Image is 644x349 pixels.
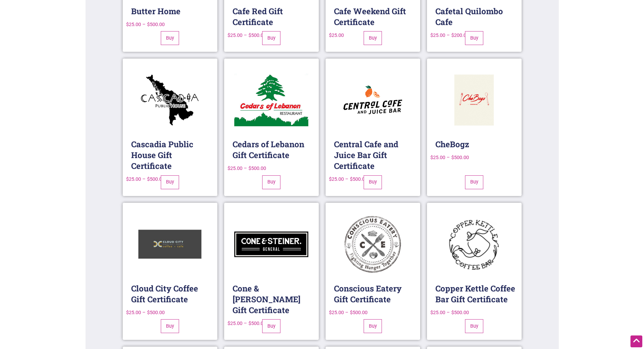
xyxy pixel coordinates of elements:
span: – [142,309,146,315]
a: Select options for “Cafe Red Gift Certificate” [262,31,281,45]
span: – [244,320,247,326]
bdi: 25.00 [228,320,242,326]
span: $ [248,320,251,326]
span: $ [430,154,433,160]
a: Cone & [PERSON_NAME] Gift Certificate [228,210,315,327]
span: $ [147,176,150,182]
a: CheBogz [430,65,518,161]
bdi: 500.00 [248,32,266,38]
span: $ [329,32,332,38]
span: $ [451,32,454,38]
a: Copper Kettle Coffee Bar Gift Certificate [430,210,518,317]
a: Cedars of Lebanon Gift Certificate [228,65,315,172]
span: $ [248,32,251,38]
span: – [345,309,349,315]
span: $ [329,176,332,182]
a: Select options for “Copper Kettle Coffee Bar Gift Certificate” [465,319,483,333]
span: – [447,154,450,160]
img: Cloud City Coffee Gift Certificate [129,210,211,279]
span: $ [430,309,433,315]
span: $ [248,165,251,171]
h2: CheBogz [435,135,518,154]
img: CheBogz [433,65,515,135]
a: Select options for “Cedars of Lebanon Gift Certificate” [262,175,281,189]
span: $ [228,320,230,326]
h2: Cafe Red Gift Certificate [233,2,315,31]
a: Select options for “Cafetal Quilombo Cafe” [465,31,483,45]
span: $ [126,176,129,182]
span: – [142,176,146,182]
img: Cedars of Lebanon [231,65,312,135]
bdi: 25.00 [329,309,344,315]
bdi: 500.00 [147,176,165,182]
a: Conscious Eatery Gift Certificate [329,210,417,317]
a: Cloud City Coffee Gift Certificate [126,210,214,317]
bdi: 200.00 [451,32,469,38]
a: Select options for “Cone & Steiner Gift Certificate” [262,319,281,333]
bdi: 500.00 [147,21,165,27]
a: Cascadia Public House Gift Certificate [126,65,214,183]
a: Select options for “Central Cafe and Juice Bar Gift Certificate” [363,175,382,189]
bdi: 500.00 [248,320,266,326]
bdi: 500.00 [451,309,469,315]
a: Select options for “Cascadia Public House Gift Certificate” [161,175,179,189]
img: Central Cafe and Juice Bar logo [332,65,413,135]
h2: Butter Home [131,2,214,21]
h2: Cone & [PERSON_NAME] Gift Certificate [233,279,315,320]
bdi: 25.00 [126,176,141,182]
span: $ [147,21,150,27]
span: $ [451,309,454,315]
bdi: 25.00 [329,176,344,182]
span: $ [350,176,353,182]
span: – [447,32,450,38]
a: Central Cafe and Juice Bar Gift Certificate [329,65,417,183]
h2: Copper Kettle Coffee Bar Gift Certificate [435,279,518,309]
bdi: 25.00 [430,309,445,315]
a: Select options for “Cafe Weekend Gift Certificate” [363,31,382,45]
span: $ [430,32,433,38]
bdi: 25.00 [228,32,242,38]
span: – [244,165,247,171]
bdi: 25.00 [126,309,141,315]
bdi: 25.00 [228,165,242,171]
div: Scroll Back to Top [630,335,642,347]
img: Cone and Steiner [231,210,312,279]
h2: Cloud City Coffee Gift Certificate [131,279,214,309]
span: $ [147,309,150,315]
bdi: 500.00 [350,309,367,315]
span: $ [126,21,129,27]
h2: Cafe Weekend Gift Certificate [334,2,417,31]
h2: Conscious Eatery Gift Certificate [334,279,417,309]
h2: Cedars of Lebanon Gift Certificate [233,135,315,165]
span: $ [228,165,230,171]
a: Select options for “Cloud City Coffee Gift Certificate” [161,319,179,333]
bdi: 500.00 [350,176,367,182]
h2: Cascadia Public House Gift Certificate [131,135,214,175]
h2: Cafetal Quilombo Cafe [435,2,518,31]
span: – [244,32,247,38]
bdi: 500.00 [451,154,469,160]
span: $ [350,309,353,315]
span: – [345,176,349,182]
span: – [447,309,450,315]
bdi: 25.00 [126,21,141,27]
a: Select options for “CheBogz” [465,175,483,189]
img: Cascadia Public House Gift Certificate [129,65,211,135]
bdi: 500.00 [248,165,266,171]
bdi: 25.00 [430,154,445,160]
h2: Central Cafe and Juice Bar Gift Certificate [334,135,417,175]
span: $ [228,32,230,38]
span: $ [451,154,454,160]
span: $ [126,309,129,315]
img: Copper Kettle [433,210,515,279]
img: Conscious Eatery [332,210,413,279]
span: – [142,21,146,27]
span: $ [329,309,332,315]
bdi: 25.00 [329,32,344,38]
a: Select options for “Conscious Eatery Gift Certificate” [363,319,382,333]
bdi: 500.00 [147,309,165,315]
bdi: 25.00 [430,32,445,38]
a: Select options for “Butter Home” [161,31,179,45]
